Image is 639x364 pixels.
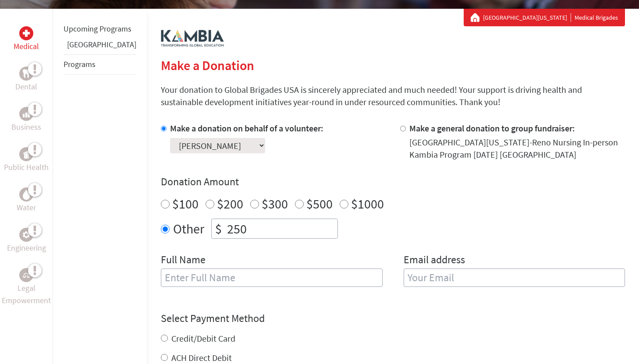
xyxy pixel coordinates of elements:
a: BusinessBusiness [11,107,41,133]
a: MedicalMedical [14,26,39,53]
div: $ [212,219,225,238]
img: Engineering [23,231,30,238]
div: [GEOGRAPHIC_DATA][US_STATE]-Reno Nursing In-person Kambia Program [DATE] [GEOGRAPHIC_DATA] [409,136,625,161]
label: Email address [404,253,465,269]
li: Upcoming Programs [64,19,136,39]
div: Medical Brigades [471,13,618,22]
p: Dental [15,81,37,93]
a: Upcoming Programs [64,24,131,34]
p: Business [11,121,41,133]
p: Water [17,201,36,214]
div: Legal Empowerment [19,268,33,282]
label: $1000 [351,195,384,212]
p: Public Health [4,161,49,173]
label: Make a donation on behalf of a volunteer: [170,123,323,134]
img: Business [23,110,30,117]
div: Dental [19,67,33,81]
input: Enter Amount [225,219,337,238]
div: Business [19,107,33,121]
a: Legal EmpowermentLegal Empowerment [2,268,51,307]
div: Public Health [19,147,33,161]
a: DentalDental [15,67,37,93]
a: [GEOGRAPHIC_DATA][US_STATE] [483,13,571,22]
label: Full Name [161,253,206,269]
h4: Select Payment Method [161,311,625,325]
label: $100 [172,195,199,212]
img: Water [23,189,30,199]
h2: Make a Donation [161,57,625,73]
img: Dental [23,69,30,78]
div: Engineering [19,228,33,242]
p: Legal Empowerment [2,282,51,307]
p: Your donation to Global Brigades USA is sincerely appreciated and much needed! Your support is dr... [161,84,625,108]
p: Medical [14,40,39,53]
input: Enter Full Name [161,269,383,287]
label: ACH Direct Debit [171,352,232,363]
a: Programs [64,59,96,69]
a: EngineeringEngineering [7,228,46,254]
img: logo-kambia.png [161,30,224,47]
a: WaterWater [17,187,36,214]
label: $500 [306,195,333,212]
p: Engineering [7,242,46,254]
div: Water [19,187,33,201]
img: Public Health [23,150,30,159]
a: [GEOGRAPHIC_DATA] [67,39,136,49]
img: Legal Empowerment [23,272,30,278]
li: Belize [64,39,136,54]
h4: Donation Amount [161,175,625,189]
label: Make a general donation to group fundraiser: [409,123,575,134]
div: Medical [19,26,33,40]
label: $200 [217,195,243,212]
img: Medical [23,30,30,37]
label: Credit/Debit Card [171,333,235,344]
li: Programs [64,54,136,74]
label: $300 [262,195,288,212]
a: Public HealthPublic Health [4,147,49,173]
input: Your Email [404,269,625,287]
label: Other [173,219,204,239]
